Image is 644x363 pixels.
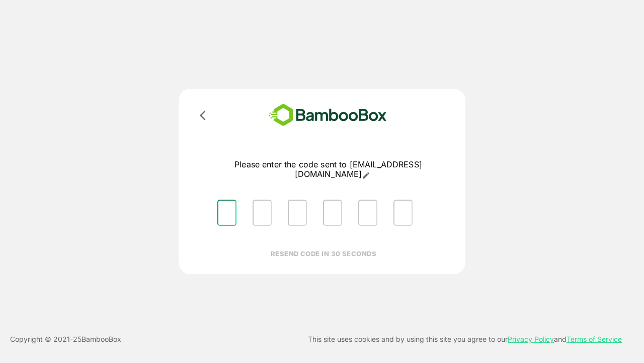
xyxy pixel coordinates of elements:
p: This site uses cookies and by using this site you agree to our and [308,333,622,345]
input: Please enter OTP character 4 [323,200,342,226]
input: Please enter OTP character 1 [217,200,236,226]
p: Please enter the code sent to [EMAIL_ADDRESS][DOMAIN_NAME] [209,160,447,179]
input: Please enter OTP character 6 [393,200,413,226]
img: bamboobox [254,101,401,130]
a: Privacy Policy [508,335,554,343]
input: Please enter OTP character 2 [253,200,272,226]
a: Terms of Service [567,335,622,343]
p: Copyright © 2021- 25 BambooBox [10,333,121,345]
input: Please enter OTP character 3 [288,200,307,226]
input: Please enter OTP character 5 [358,200,377,226]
